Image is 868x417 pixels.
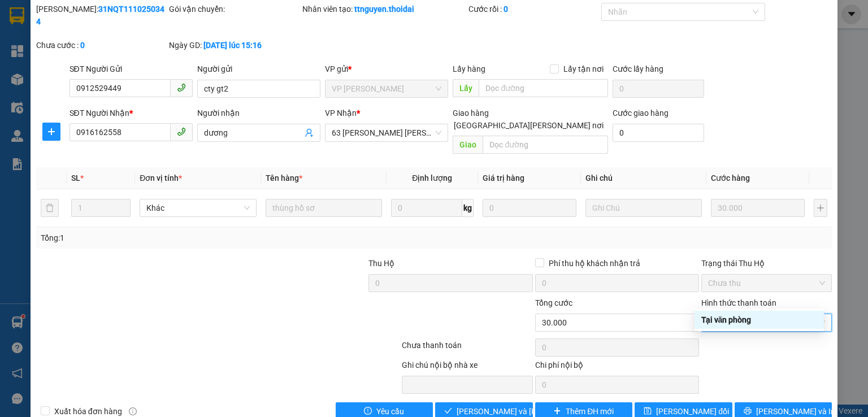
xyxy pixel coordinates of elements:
[453,136,483,154] span: Giao
[559,63,608,75] span: Lấy tận nơi
[302,3,466,15] div: Nhân viên tạo:
[613,80,704,98] input: Cước lấy hàng
[36,39,167,51] div: Chưa cước :
[7,49,105,89] span: Chuyển phát nhanh: [GEOGRAPHIC_DATA] - [GEOGRAPHIC_DATA]
[364,407,372,416] span: exclamation-circle
[453,64,485,73] span: Lấy hàng
[354,5,414,14] b: ttnguyen.thoidai
[197,107,320,119] div: Người nhận
[535,359,699,376] div: Chi phí nội bộ
[36,5,164,26] b: 31NQT1110250344
[146,199,249,216] span: Khác
[581,167,706,189] th: Ghi chú
[106,76,191,88] span: 31NQT1110250344
[70,63,193,75] div: SĐT Người Gửi
[412,173,452,183] span: Định lượng
[613,108,669,118] label: Cước giao hàng
[4,40,6,98] img: logo
[708,275,825,292] span: Chưa thu
[177,83,186,92] span: phone
[544,257,645,270] span: Phí thu hộ khách nhận trả
[129,407,137,415] span: info-circle
[479,79,608,97] input: Dọc đường
[169,3,300,15] div: Gói vận chuyển:
[553,407,561,416] span: plus
[711,173,750,183] span: Cước hàng
[483,199,576,217] input: 0
[368,259,394,268] span: Thu Hộ
[305,128,314,137] span: user-add
[644,407,652,416] span: save
[266,199,382,217] input: VD: Bàn, Ghế
[483,173,524,183] span: Giá trị hàng
[613,124,704,142] input: Cước giao hàng
[70,107,193,119] div: SĐT Người Nhận
[401,339,533,359] div: Chưa thanh toán
[203,41,262,50] b: [DATE] lúc 15:16
[468,3,599,15] div: Cước rồi :
[140,173,182,183] span: Đơn vị tính
[80,41,85,50] b: 0
[483,136,608,154] input: Dọc đường
[10,9,102,46] strong: CÔNG TY TNHH DỊCH VỤ DU LỊCH THỜI ĐẠI
[462,199,474,217] span: kg
[444,407,452,416] span: check
[585,199,702,217] input: Ghi Chú
[711,199,805,217] input: 0
[744,407,752,416] span: printer
[814,199,827,217] button: plus
[43,127,60,136] span: plus
[332,80,441,97] span: VP Nguyễn Quốc Trị
[41,232,336,244] div: Tổng: 1
[325,63,448,75] div: VP gửi
[453,108,489,118] span: Giao hàng
[177,127,186,136] span: phone
[453,79,479,97] span: Lấy
[613,64,663,73] label: Cước lấy hàng
[701,298,776,307] label: Hình thức thanh toán
[449,119,608,132] span: [GEOGRAPHIC_DATA][PERSON_NAME] nơi
[41,199,59,217] button: delete
[504,5,508,14] b: 0
[332,124,441,141] span: 63 Trần Quang Tặng
[701,314,817,326] div: Tại văn phòng
[36,3,167,28] div: [PERSON_NAME]:
[266,173,302,183] span: Tên hàng
[535,298,572,307] span: Tổng cước
[71,173,80,183] span: SL
[169,39,300,51] div: Ngày GD:
[402,359,532,376] div: Ghi chú nội bộ nhà xe
[42,123,60,141] button: plus
[701,257,832,270] div: Trạng thái Thu Hộ
[325,108,357,118] span: VP Nhận
[197,63,320,75] div: Người gửi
